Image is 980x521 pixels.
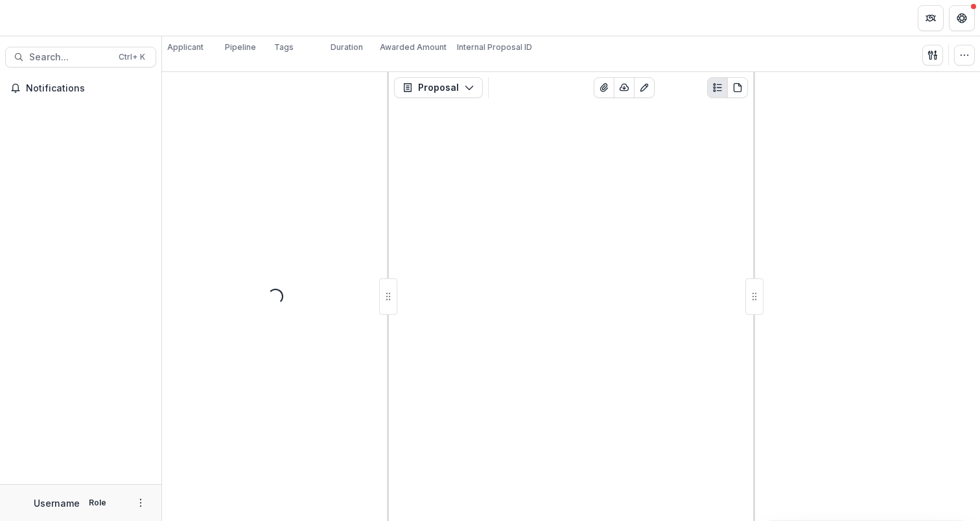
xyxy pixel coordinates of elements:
button: Plaintext view [707,77,728,98]
p: Role [85,497,110,509]
span: Notifications [26,83,151,94]
p: Username [34,496,80,510]
button: More [133,495,148,511]
button: Partners [918,5,944,31]
button: Notifications [5,78,156,99]
button: Edit as form [634,77,655,98]
button: Search... [5,47,156,67]
p: Awarded Amount [380,42,447,53]
button: PDF view [727,77,748,98]
div: Ctrl + K [116,50,148,64]
button: Get Help [949,5,975,31]
p: Internal Proposal ID [457,42,532,53]
button: View Attached Files [594,77,614,98]
p: Duration [331,42,363,53]
p: Applicant [167,42,204,53]
span: Search... [29,52,111,63]
p: Tags [274,42,294,53]
button: Proposal [394,77,483,98]
p: Pipeline [225,42,256,53]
